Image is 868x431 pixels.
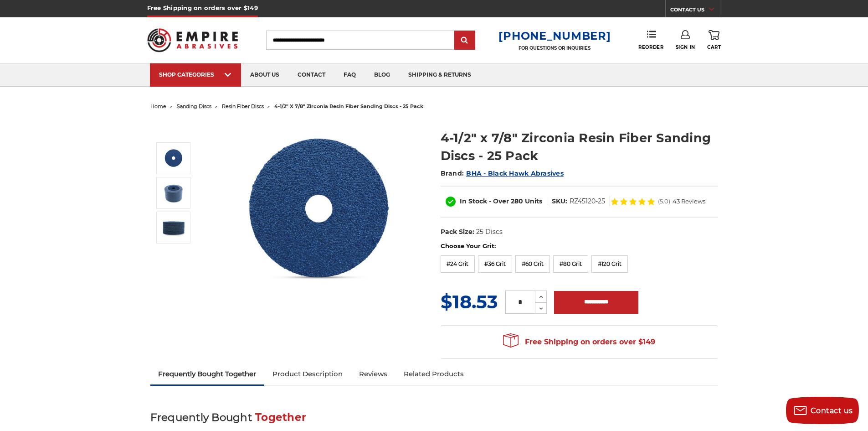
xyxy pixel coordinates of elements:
[676,44,695,50] span: Sign In
[395,364,472,384] a: Related Products
[460,197,487,205] span: In Stock
[441,169,464,177] span: Brand:
[162,147,185,170] img: 4-1/2" zirc resin fiber disc
[670,5,721,17] a: CONTACT US
[466,169,564,177] a: BHA - Black Hawk Abrasives
[638,30,663,50] a: Reorder
[334,63,365,87] a: faq
[552,197,567,206] dt: SKU:
[147,22,238,58] img: Empire Abrasives
[150,103,166,109] a: home
[707,30,721,50] a: Cart
[489,197,509,205] span: - Over
[159,71,232,78] div: SHOP CATEGORIES
[441,291,498,313] span: $18.53
[288,63,334,87] a: contact
[255,411,306,424] span: Together
[351,364,395,384] a: Reviews
[498,29,611,42] a: [PHONE_NUMBER]
[441,242,718,251] label: Choose Your Grit:
[503,333,655,351] span: Free Shipping on orders over $149
[498,45,611,51] p: FOR QUESTIONS OR INQUIRIES
[264,364,351,384] a: Product Description
[177,103,211,109] a: sanding discs
[441,129,718,165] h1: 4-1/2" x 7/8" Zirconia Resin Fiber Sanding Discs - 25 Pack
[441,227,474,237] dt: Pack Size:
[150,411,252,424] span: Frequently Bought
[228,119,411,301] img: 4-1/2" zirc resin fiber disc
[511,197,523,205] span: 280
[222,103,264,109] a: resin fiber discs
[673,198,705,204] span: 43 Reviews
[162,182,185,204] img: 4.5 inch zirconia resin fiber discs
[570,197,605,206] dd: RZ45120-25
[162,216,185,239] img: 4.5" zirconia resin fiber discs
[274,103,423,109] span: 4-1/2" x 7/8" zirconia resin fiber sanding discs - 25 pack
[707,44,721,50] span: Cart
[241,63,288,87] a: about us
[150,364,265,384] a: Frequently Bought Together
[638,44,663,50] span: Reorder
[365,63,399,87] a: blog
[476,227,503,237] dd: 25 Discs
[456,31,474,50] input: Submit
[811,406,853,415] span: Contact us
[399,63,480,87] a: shipping & returns
[658,198,670,204] span: (5.0)
[525,197,542,205] span: Units
[786,397,859,424] button: Contact us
